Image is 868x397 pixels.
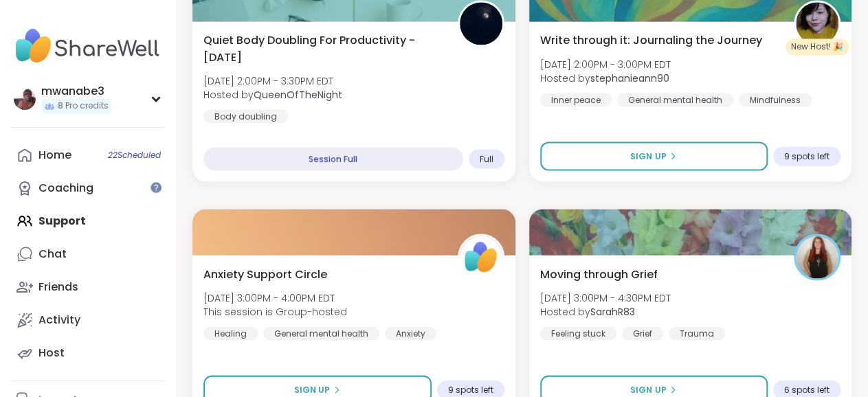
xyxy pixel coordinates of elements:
[11,172,164,205] a: Coaching
[786,38,849,55] div: New Host! 🎉
[38,345,65,361] div: Host
[38,280,78,295] div: Friends
[11,271,164,304] a: Friends
[630,150,666,162] span: Sign Up
[203,266,327,282] span: Anxiety Support Circle
[41,84,111,99] div: mwanabe3
[784,150,830,161] span: 9 spots left
[203,32,443,65] span: Quiet Body Doubling For Productivity - [DATE]
[203,326,258,340] div: Healing
[385,326,436,340] div: Anxiety
[11,139,164,172] a: Home22Scheduled
[540,291,671,304] span: [DATE] 3:00PM - 4:30PM EDT
[108,150,161,161] span: 22 Scheduled
[540,32,762,49] span: Write through it: Journaling the Journey
[622,326,663,340] div: Grief
[203,291,347,304] span: [DATE] 3:00PM - 4:00PM EDT
[203,87,342,101] span: Hosted by
[617,93,733,106] div: General mental health
[203,109,288,123] div: Body doubling
[38,181,93,196] div: Coaching
[58,100,109,112] span: 8 Pro credits
[203,73,342,87] span: [DATE] 2:00PM - 3:30PM EDT
[739,93,812,106] div: Mindfulness
[11,22,164,70] img: ShareWell Nav Logo
[540,93,612,106] div: Inner peace
[14,88,36,110] img: mwanabe3
[480,153,493,164] span: Full
[203,147,463,170] div: Session Full
[151,182,162,193] iframe: Spotlight
[38,148,71,163] div: Home
[254,87,342,101] b: QueenOfTheNight
[630,383,666,396] span: Sign Up
[263,326,379,340] div: General mental health
[460,2,502,45] img: QueenOfTheNight
[796,236,838,278] img: SarahR83
[460,236,502,278] img: ShareWell
[590,71,669,84] b: stephanieann90
[796,2,838,45] img: stephanieann90
[540,326,616,340] div: Feeling stuck
[540,57,671,71] span: [DATE] 2:00PM - 3:00PM EDT
[294,383,330,396] span: Sign Up
[448,384,493,395] span: 9 spots left
[11,238,164,271] a: Chat
[11,304,164,337] a: Activity
[590,304,635,318] b: SarahR83
[203,304,347,318] span: This session is Group-hosted
[540,71,671,84] span: Hosted by
[11,337,164,370] a: Host
[669,326,725,340] div: Trauma
[540,304,671,318] span: Hosted by
[784,384,830,395] span: 6 spots left
[38,313,80,328] div: Activity
[540,141,768,170] button: Sign Up
[38,247,67,262] div: Chat
[540,266,658,282] span: Moving through Grief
